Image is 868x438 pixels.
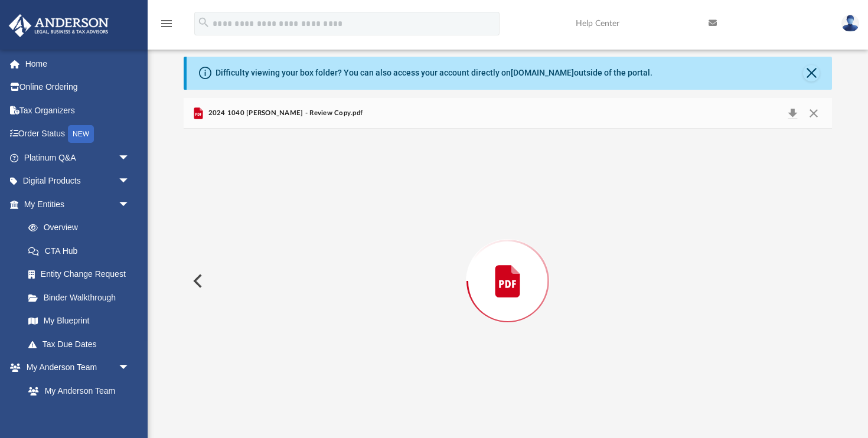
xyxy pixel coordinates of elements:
[118,169,142,194] span: arrow_drop_down
[8,76,148,99] a: Online Ordering
[17,216,148,240] a: Overview
[8,52,148,76] a: Home
[17,332,148,356] a: Tax Due Dates
[803,105,824,122] button: Close
[8,169,148,193] a: Digital Productsarrow_drop_down
[511,68,574,77] a: [DOMAIN_NAME]
[803,65,820,81] button: Close
[8,192,148,216] a: My Entitiesarrow_drop_down
[118,356,142,380] span: arrow_drop_down
[184,98,832,434] div: Preview
[118,146,142,170] span: arrow_drop_down
[197,16,210,29] i: search
[17,379,136,403] a: My Anderson Team
[17,239,148,263] a: CTA Hub
[5,14,112,37] img: Anderson Advisors Platinum Portal
[8,99,148,122] a: Tax Organizers
[205,108,363,119] span: 2024 1040 [PERSON_NAME] - Review Copy.pdf
[8,146,148,169] a: Platinum Q&Aarrow_drop_down
[68,125,94,143] div: NEW
[8,122,148,146] a: Order StatusNEW
[17,309,142,333] a: My Blueprint
[782,105,803,122] button: Download
[159,17,174,31] i: menu
[159,22,174,31] a: menu
[118,192,142,217] span: arrow_drop_down
[841,15,859,32] img: User Pic
[216,67,652,79] div: Difficulty viewing your box folder? You can also access your account directly on outside of the p...
[184,264,210,298] button: Previous File
[17,286,148,309] a: Binder Walkthrough
[17,263,148,286] a: Entity Change Request
[8,356,142,380] a: My Anderson Teamarrow_drop_down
